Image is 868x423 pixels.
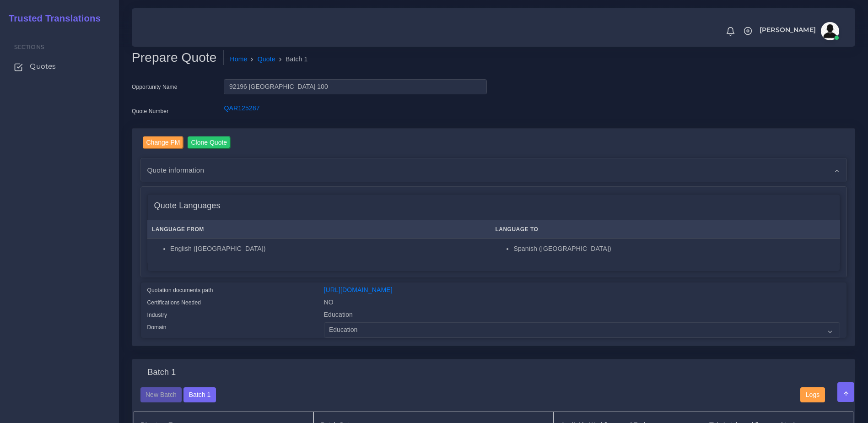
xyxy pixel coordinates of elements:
[230,54,248,64] a: Home
[2,13,101,24] h2: Trusted Translations
[491,220,840,239] th: Language To
[760,27,816,33] span: [PERSON_NAME]
[140,390,182,398] a: New Batch
[147,298,201,307] label: Certifications Needed
[2,11,101,26] a: Trusted Translations
[132,50,224,65] h2: Prepare Quote
[147,311,167,319] label: Industry
[806,391,819,398] span: Logs
[147,165,205,175] span: Quote information
[132,83,178,91] label: Opportunity Name
[7,57,112,76] a: Quotes
[188,136,231,149] input: Clone Quote
[147,323,167,331] label: Domain
[755,22,842,40] a: [PERSON_NAME]avatar
[147,368,176,378] h4: Batch 1
[317,310,847,322] div: Education
[154,201,221,211] h4: Quote Languages
[224,104,259,112] a: QAR125287
[183,390,216,398] a: Batch 1
[513,244,835,254] li: Spanish ([GEOGRAPHIC_DATA])
[14,43,44,50] span: Sections
[147,220,491,239] th: Language From
[170,244,485,254] li: English ([GEOGRAPHIC_DATA])
[275,54,308,64] li: Batch 1
[140,387,182,403] button: New Batch
[132,107,168,115] label: Quote Number
[258,54,275,64] a: Quote
[183,387,216,403] button: Batch 1
[324,286,393,293] a: [URL][DOMAIN_NAME]
[800,387,825,403] button: Logs
[143,136,184,149] input: Change PM
[141,158,846,182] div: Quote information
[30,61,56,71] span: Quotes
[821,22,839,40] img: avatar
[147,286,213,294] label: Quotation documents path
[317,298,847,310] div: NO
